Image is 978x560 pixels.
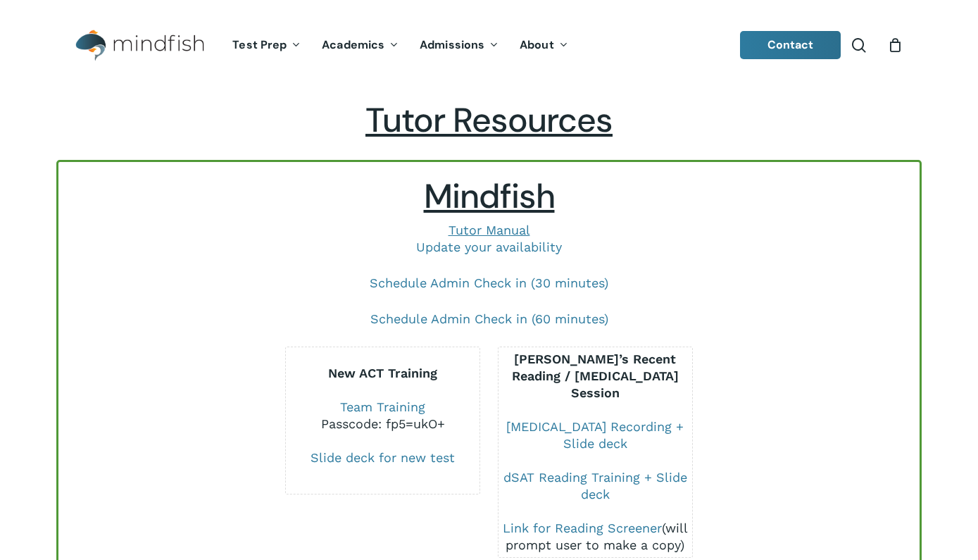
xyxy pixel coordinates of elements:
b: New ACT Training [328,366,437,380]
a: Schedule Admin Check in (60 minutes) [370,311,608,326]
span: Test Prep [232,37,287,52]
a: Admissions [409,39,509,51]
a: About [509,39,579,51]
div: (will prompt user to make a copy) [499,520,692,554]
a: Slide deck for new test [311,450,455,465]
span: Tutor Resources [365,98,613,142]
span: Academics [322,37,384,52]
a: [MEDICAL_DATA] Recording + Slide deck [506,419,684,451]
a: Team Training [340,399,425,414]
header: Main Menu [56,19,922,72]
a: Link for Reading Screener [503,521,662,535]
div: Passcode: fp5=ukO+ [286,416,479,433]
a: Cart [887,37,903,53]
a: Test Prep [222,39,311,51]
span: Contact [767,37,814,52]
a: Academics [311,39,409,51]
a: Update your availability [416,239,562,254]
nav: Main Menu [222,19,578,72]
span: Admissions [420,37,484,52]
b: [PERSON_NAME]’s Recent Reading / [MEDICAL_DATA] Session [512,351,679,400]
span: Mindfish [424,174,555,218]
a: dSAT Reading Training + Slide deck [503,470,687,502]
a: Tutor Manual [449,223,530,237]
a: Contact [740,31,841,59]
a: Schedule Admin Check in (30 minutes) [370,275,608,290]
span: About [520,37,554,52]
